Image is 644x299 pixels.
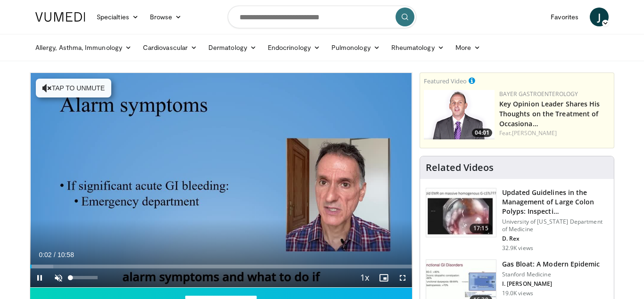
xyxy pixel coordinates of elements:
[545,8,584,26] a: Favorites
[450,38,486,57] a: More
[326,38,386,57] a: Pulmonology
[35,12,85,22] img: VuMedi Logo
[355,268,374,287] button: Playback Rate
[512,129,557,137] a: [PERSON_NAME]
[502,271,600,278] p: Stanford Medicine
[590,8,609,26] a: J
[424,90,495,139] a: 04:01
[426,162,494,173] h4: Related Videos
[137,38,203,57] a: Cardiovascular
[502,218,608,233] p: University of [US_STATE] Department of Medicine
[30,265,412,268] div: Progress Bar
[470,224,492,233] span: 17:15
[502,259,600,269] h3: Gas Bloat: A Modern Epidemic
[54,251,56,259] span: /
[49,268,68,287] button: Unmute
[426,188,496,237] img: dfcfcb0d-b871-4e1a-9f0c-9f64970f7dd8.150x105_q85_crop-smart_upscale.jpg
[502,235,608,242] p: D. Rex
[203,38,262,57] a: Dermatology
[58,251,74,259] span: 10:58
[262,38,326,57] a: Endocrinology
[502,290,533,297] p: 19.0K views
[502,244,533,252] p: 32.9K views
[499,90,578,98] a: Bayer Gastroenterology
[426,188,608,252] a: 17:15 Updated Guidelines in the Management of Large Colon Polyps: Inspecti… University of [US_STA...
[502,280,600,288] p: I. [PERSON_NAME]
[30,38,137,57] a: Allergy, Asthma, Immunology
[30,73,412,288] video-js: Video Player
[386,38,450,57] a: Rheumatology
[424,77,467,85] small: Featured Video
[30,268,49,287] button: Pause
[499,99,600,128] a: Key Opinion Leader Shares His Thoughts on the Treatment of Occasiona…
[144,8,188,26] a: Browse
[39,251,51,259] span: 0:02
[70,276,97,279] div: Volume Level
[472,129,492,137] span: 04:01
[393,268,412,287] button: Fullscreen
[499,129,610,137] div: Feat.
[374,268,393,287] button: Enable picture-in-picture mode
[91,8,144,26] a: Specialties
[36,79,111,97] button: Tap to unmute
[502,188,608,216] h3: Updated Guidelines in the Management of Large Colon Polyps: Inspecti…
[228,6,416,28] input: Search topics, interventions
[424,90,495,139] img: 9828b8df-38ad-4333-b93d-bb657251ca89.png.150x105_q85_crop-smart_upscale.png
